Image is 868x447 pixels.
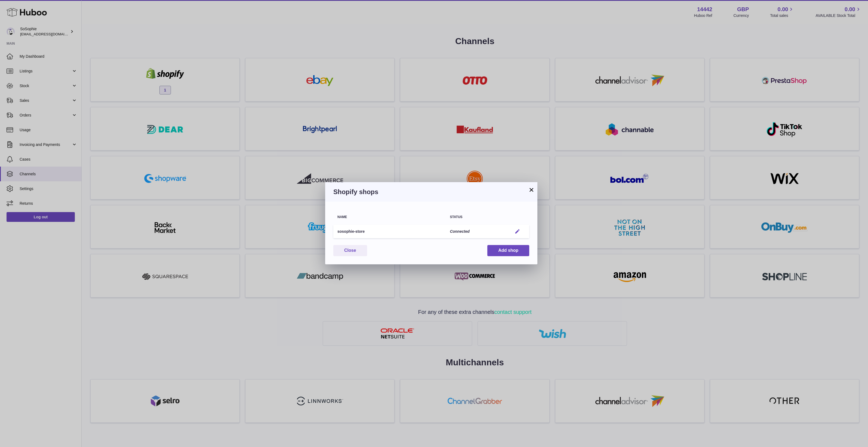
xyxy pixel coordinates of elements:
[333,225,446,238] td: sosophie-store
[446,225,508,238] td: Connected
[528,186,535,193] button: ×
[450,215,504,219] div: Status
[337,215,442,219] div: Name
[487,245,529,256] button: Add shop
[333,188,529,196] h3: Shopify shops
[333,245,367,256] button: Close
